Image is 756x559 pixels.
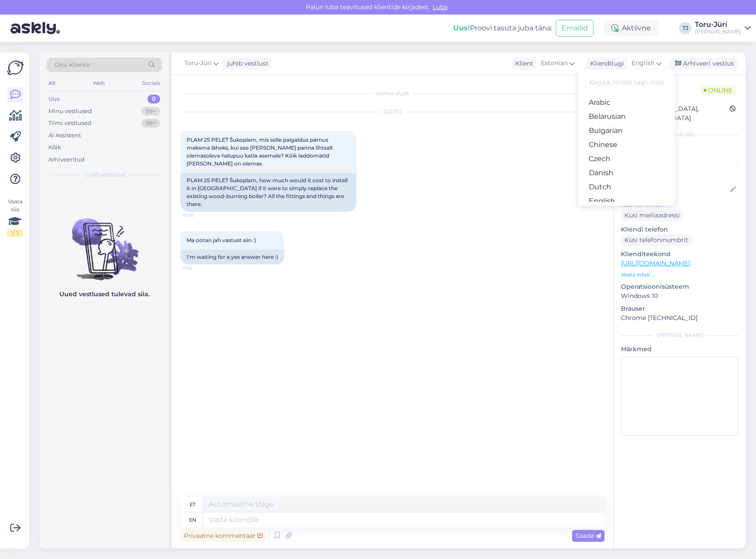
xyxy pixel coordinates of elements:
[578,166,675,180] a: Danish
[184,59,212,68] span: Toru-Jüri
[578,138,675,152] a: Chinese
[631,59,654,68] span: English
[556,20,594,37] button: Emailid
[578,124,675,138] a: Bulgarian
[183,265,216,272] span: 11:15
[453,23,552,33] div: Proovi tasuta juba täna:
[587,59,624,68] div: Klienditugi
[670,58,738,70] div: Arhiveeri vestlus
[621,225,738,234] p: Kliendi telefon
[578,152,675,166] a: Czech
[621,250,738,259] p: Klienditeekond
[621,210,683,221] div: Küsi meiliaadressi
[48,95,60,103] div: Uus
[585,76,668,89] input: Kirjuta, millist tag'i otsid
[180,173,356,212] div: PLAM 25 PELET Šukoplam, how much would it cost to install it in [GEOGRAPHIC_DATA] if it were to s...
[621,234,692,246] div: Küsi telefoninumbrit
[621,131,738,139] div: Kliendi info
[621,155,738,168] input: Lisa tag
[141,119,160,128] div: 99+
[48,119,92,128] div: Tiimi vestlused
[7,198,23,237] div: Vaata siia
[48,107,92,116] div: Minu vestlused
[430,3,450,11] span: Luba
[183,212,216,219] span: 11:05
[7,59,24,76] img: Askly Logo
[189,512,196,527] div: en
[695,21,751,35] a: Toru-Jüri[PERSON_NAME]
[621,345,738,354] p: Märkmed
[621,282,738,291] p: Operatsioonisüsteem
[180,250,284,265] div: I'm waiting for a yes answer here :)
[621,313,738,323] p: Chrome [TECHNICAL_ID]
[621,185,728,195] input: Lisa nimi
[621,144,738,153] p: Kliendi tag'id
[541,59,568,68] span: Estonian
[578,110,675,124] a: Belarusian
[604,20,658,36] div: Aktiivne
[187,136,334,167] span: PLAM 25 PELET Šukoplam, mis selle paigaldus pärnus maksma läheks, kui see [PERSON_NAME] panna lih...
[695,21,741,28] div: Toru-Jüri
[180,89,605,97] div: Vestlus algas
[578,96,675,110] a: Arabic
[7,229,23,237] div: 1 / 3
[578,194,675,208] a: English
[140,77,162,89] div: Socials
[48,143,61,152] div: Kõik
[621,200,738,210] p: Kliendi email
[55,60,90,70] span: Otsi kliente
[59,290,150,299] p: Uued vestlused tulevad siia.
[621,172,738,181] p: Kliendi nimi
[624,104,730,123] div: [GEOGRAPHIC_DATA], [GEOGRAPHIC_DATA]
[621,304,738,313] p: Brauser
[695,28,741,35] div: [PERSON_NAME]
[84,171,125,179] span: Uued vestlused
[48,155,84,164] div: Arhiveeritud
[700,85,736,95] span: Online
[224,59,268,68] div: juhib vestlust
[91,77,106,89] div: Web
[576,532,601,540] span: Saada
[180,530,266,542] div: Privaatne kommentaar
[679,22,691,34] div: TJ
[578,180,675,194] a: Dutch
[180,108,605,116] div: [DATE]
[40,202,169,282] img: No chats
[621,331,738,339] div: [PERSON_NAME]
[512,59,533,68] div: Klient
[147,95,160,103] div: 0
[621,291,738,301] p: Windows 10
[141,107,160,116] div: 99+
[621,271,738,279] p: Vaata edasi ...
[190,497,195,512] div: et
[48,131,81,140] div: AI Assistent
[47,77,57,89] div: All
[621,259,690,267] a: [URL][DOMAIN_NAME]
[187,237,256,243] span: Ma ootan jah vastust siin :)
[453,24,470,32] b: Uus!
